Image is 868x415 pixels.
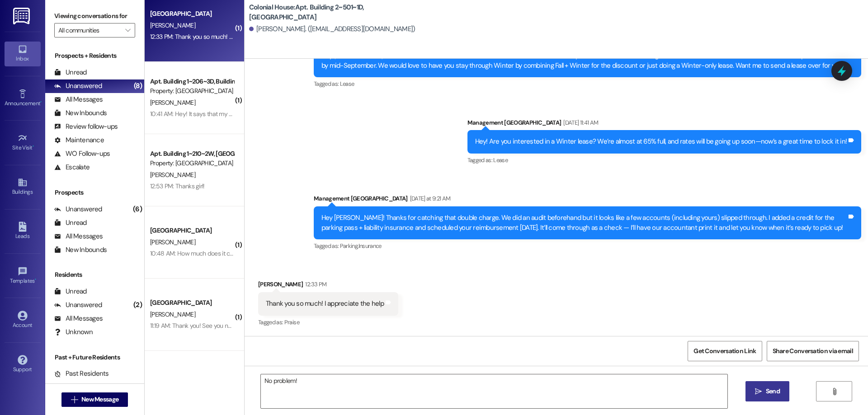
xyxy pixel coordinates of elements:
div: Unread [54,68,87,77]
div: New Inbounds [54,108,107,118]
div: Escalate [54,163,90,172]
div: Tagged as: [258,316,398,329]
div: All Messages [54,95,103,104]
span: Get Conversation Link [693,346,756,356]
div: New Inbounds [54,245,107,255]
label: Viewing conversations for [54,9,135,23]
div: (2) [131,298,144,312]
span: Share Conversation via email [773,346,853,356]
div: 12:33 PM [303,280,326,289]
div: Unanswered [54,81,102,91]
span: • [35,276,36,283]
a: Support [5,352,41,377]
textarea: No problem! [261,374,727,408]
a: Inbox [5,42,41,66]
div: Tagged as: [314,77,861,90]
div: Apt. Building 1~210~2W, [GEOGRAPHIC_DATA] [150,149,234,159]
span: Parking , [340,242,359,250]
div: Hey! Are you interested in a Winter lease? We’re almost at 65% full, and rates will be going up s... [475,137,847,146]
div: Thank you so much! I appreciate the help [266,299,384,308]
div: Apt. Building 1~206~3D, Building [GEOGRAPHIC_DATA] [150,77,234,86]
a: Buildings [5,175,41,199]
input: All communities [58,23,121,37]
div: Tagged as: [314,239,861,252]
div: Unanswered [54,205,102,214]
span: [PERSON_NAME] [150,21,195,29]
button: New Message [61,392,128,407]
span: Send [766,387,780,396]
div: 12:33 PM: Thank you so much! I appreciate the help [150,33,283,41]
div: Unread [54,218,87,228]
span: Lease [340,80,354,88]
i:  [831,388,838,395]
div: (6) [131,202,144,216]
span: Insurance [359,242,382,250]
a: Leads [5,219,41,243]
a: Templates • [5,264,41,288]
div: [PERSON_NAME]. ([EMAIL_ADDRESS][DOMAIN_NAME]) [249,24,415,34]
div: 10:48 AM: How much does it come out to per month? [150,249,290,257]
span: [PERSON_NAME] [150,171,195,179]
span: [PERSON_NAME] [150,98,195,107]
div: Prospects + Residents [45,51,144,61]
div: Unknown [54,327,93,337]
div: Maintenance [54,135,104,145]
button: Get Conversation Link [688,341,762,361]
img: ResiDesk Logo [13,8,32,24]
div: [GEOGRAPHIC_DATA] [150,298,234,308]
div: All Messages [54,314,103,323]
div: [PERSON_NAME] [258,280,398,292]
div: [DATE] at 9:21 AM [408,194,451,203]
span: • [40,99,42,105]
div: Past + Future Residents [45,353,144,362]
div: [DATE] 11:41 AM [561,118,598,127]
span: Praise [284,318,299,326]
a: Account [5,308,41,332]
div: Tagged as: [467,154,862,167]
div: Hey [PERSON_NAME]! Thanks for catching that double charge. We did an audit beforehand but it look... [321,213,847,233]
span: • [33,143,34,149]
a: Site Visit • [5,131,41,155]
div: All Messages [54,232,103,241]
div: 11:19 AM: Thank you! See you next week!🙂 [150,322,260,330]
i:  [125,27,130,34]
div: (8) [132,79,144,93]
div: Prospects [45,188,144,197]
div: Hey [PERSON_NAME], This is MacKenna with Colonial House! We are SO excited to have you for the Fa... [321,51,847,70]
div: WO Follow-ups [54,149,110,159]
span: New Message [81,395,118,404]
span: Lease [493,156,508,164]
div: Past Residents [54,369,109,378]
button: Send [745,381,789,401]
div: Review follow-ups [54,122,118,131]
div: Management [GEOGRAPHIC_DATA] [314,194,861,206]
div: 10:41 AM: Hey! It says that my card was charged an insufficient funds fee even though I paid the ... [150,110,427,118]
span: [PERSON_NAME] [150,310,195,318]
div: Unread [54,287,87,296]
div: Unanswered [54,300,102,310]
b: Colonial House: Apt. Building 2~501~1D, [GEOGRAPHIC_DATA] [249,3,430,22]
div: [GEOGRAPHIC_DATA] [150,9,234,19]
div: Property: [GEOGRAPHIC_DATA] [150,86,234,96]
i:  [755,388,762,395]
span: [PERSON_NAME] [150,238,195,246]
div: Management [GEOGRAPHIC_DATA] [467,118,862,131]
div: Residents [45,270,144,280]
button: Share Conversation via email [767,341,859,361]
i:  [71,396,78,403]
div: Property: [GEOGRAPHIC_DATA] [150,159,234,168]
div: [GEOGRAPHIC_DATA] [150,226,234,235]
div: 12:53 PM: Thanks girl! [150,182,205,190]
